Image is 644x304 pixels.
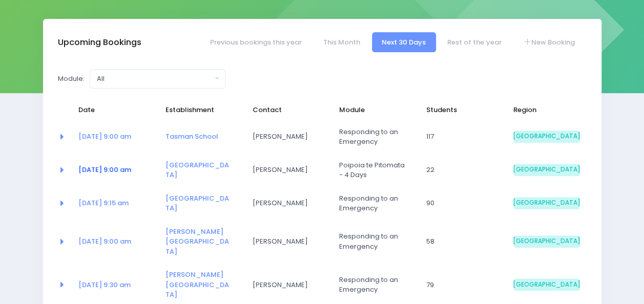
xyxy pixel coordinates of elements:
span: Module [339,105,406,115]
td: <a href="https://app.stjis.org.nz/establishments/203022" class="font-weight-bold">Tasman School</a> [159,120,246,154]
a: [DATE] 9:30 am [78,280,131,290]
span: [PERSON_NAME] [252,132,319,142]
td: South Island [507,187,587,220]
span: Poipoia te Pitomata - 4 Days [339,160,406,180]
span: [GEOGRAPHIC_DATA] [513,131,580,143]
span: [PERSON_NAME] [252,280,319,290]
td: <a href="https://app.stjis.org.nz/establishments/207104" class="font-weight-bold">Hope School</a> [159,187,246,220]
span: [GEOGRAPHIC_DATA] [513,164,580,176]
td: Responding to an Emergency [333,220,420,264]
span: [PERSON_NAME] [252,198,319,208]
span: [GEOGRAPHIC_DATA] [513,278,580,291]
span: Responding to an Emergency [339,231,406,251]
td: <a href="https://app.stjis.org.nz/establishments/203770" class="font-weight-bold">Mahana School</a> [159,220,246,264]
h3: Upcoming Bookings [58,37,141,48]
button: All [90,69,225,89]
a: [PERSON_NAME][GEOGRAPHIC_DATA] [165,270,229,299]
td: Andrew Mason [245,220,333,264]
td: Declan Nicholls [245,120,333,154]
a: New Booking [513,32,585,52]
div: All [97,74,212,84]
a: [DATE] 9:00 am [78,132,131,141]
span: 79 [426,280,493,290]
span: 117 [426,132,493,142]
a: Rest of the year [438,32,511,52]
a: [GEOGRAPHIC_DATA] [165,193,229,213]
span: Date [78,105,145,115]
span: 90 [426,198,493,208]
span: Responding to an Emergency [339,275,406,295]
span: [GEOGRAPHIC_DATA] [513,235,580,248]
td: South Island [507,220,587,264]
td: Responding to an Emergency [333,187,420,220]
td: Responding to an Emergency [333,120,420,154]
td: 58 [420,220,507,264]
a: Previous bookings this year [200,32,311,52]
td: <a href="https://app.stjis.org.nz/bookings/524189" class="font-weight-bold">14 Oct at 9:00 am</a> [72,220,159,264]
td: Poipoia te Pitomata - 4 Days [333,154,420,187]
a: [PERSON_NAME][GEOGRAPHIC_DATA] [165,227,229,256]
a: [DATE] 9:15 am [78,198,129,208]
span: Establishment [165,105,232,115]
span: Region [513,105,580,115]
a: [DATE] 9:00 am [78,236,131,246]
a: Next 30 Days [372,32,436,52]
td: Missy Seymour [245,154,333,187]
td: South Island [507,120,587,154]
td: 22 [420,154,507,187]
span: Students [426,105,493,115]
span: [PERSON_NAME] [252,236,319,247]
td: <a href="https://app.stjis.org.nz/establishments/201319" class="font-weight-bold">Nayland College... [159,154,246,187]
td: South Island [507,154,587,187]
span: 58 [426,236,493,247]
span: Responding to an Emergency [339,193,406,213]
td: 117 [420,120,507,154]
label: Module: [58,74,85,84]
span: Contact [252,105,319,115]
td: <a href="https://app.stjis.org.nz/bookings/524116" class="font-weight-bold">06 Oct at 9:00 am</a> [72,120,159,154]
span: [GEOGRAPHIC_DATA] [513,197,580,209]
span: Responding to an Emergency [339,127,406,147]
a: Tasman School [165,132,218,141]
span: [PERSON_NAME] [252,165,319,175]
a: This Month [313,32,370,52]
td: 90 [420,187,507,220]
a: [DATE] 9:00 am [78,165,131,175]
td: Jacqui Wills [245,187,333,220]
td: <a href="https://app.stjis.org.nz/bookings/524056" class="font-weight-bold">13 Oct at 9:15 am</a> [72,187,159,220]
span: 22 [426,165,493,175]
td: <a href="https://app.stjis.org.nz/bookings/523444" class="font-weight-bold">08 Oct at 9:00 am</a> [72,154,159,187]
a: [GEOGRAPHIC_DATA] [165,160,229,180]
